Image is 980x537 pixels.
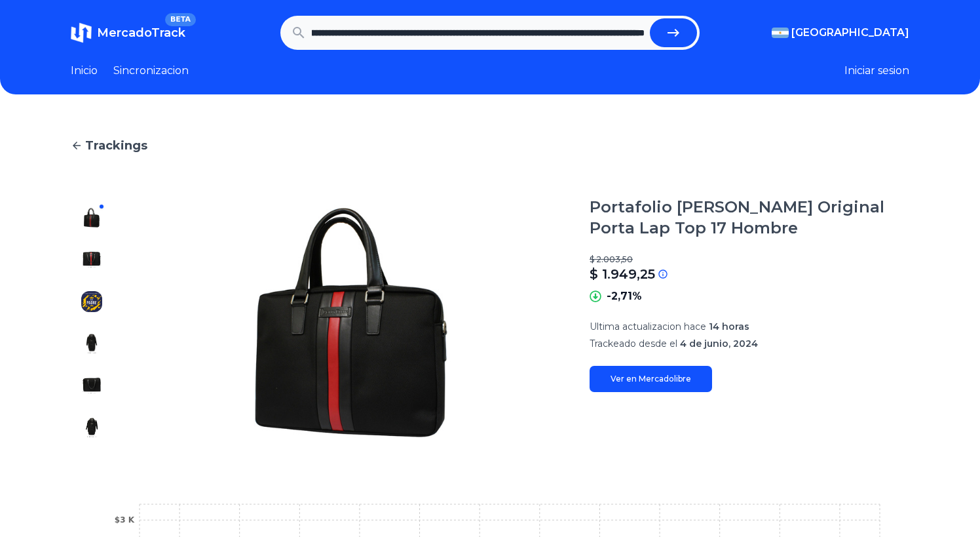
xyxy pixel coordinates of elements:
[71,22,92,43] img: MercadoTrack
[165,13,196,26] span: BETA
[590,338,677,349] span: Trackeado desde el
[71,136,909,155] a: Trackings
[590,254,909,265] p: $ 2.003,50
[791,25,909,41] span: [GEOGRAPHIC_DATA]
[772,25,909,41] button: [GEOGRAPHIC_DATA]
[81,249,102,270] img: Portafolio Perry Ellis Original Porta Lap Top 17 Hombre
[81,207,102,228] img: Portafolio Perry Ellis Original Porta Lap Top 17 Hombre
[115,515,135,525] tspan: $3 K
[71,63,98,79] a: Inicio
[772,28,789,38] img: Argentina
[71,22,185,43] a: MercadoTrackBETA
[81,333,102,354] img: Portafolio Perry Ellis Original Porta Lap Top 17 Hombre
[81,375,102,396] img: Portafolio Perry Ellis Original Porta Lap Top 17 Hombre
[139,197,563,448] img: Portafolio Perry Ellis Original Porta Lap Top 17 Hombre
[680,338,758,349] span: 4 de junio, 2024
[590,321,706,332] span: Ultima actualizacion hace
[844,63,909,79] button: Iniciar sesion
[97,26,185,40] span: MercadoTrack
[81,291,102,312] img: Portafolio Perry Ellis Original Porta Lap Top 17 Hombre
[607,288,642,304] p: -2,71%
[590,366,712,392] a: Ver en Mercadolibre
[709,321,749,332] span: 14 horas
[81,417,102,438] img: Portafolio Perry Ellis Original Porta Lap Top 17 Hombre
[590,265,655,283] p: $ 1.949,25
[85,136,147,155] span: Trackings
[590,197,909,239] h1: Portafolio [PERSON_NAME] Original Porta Lap Top 17 Hombre
[113,63,189,79] a: Sincronizacion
